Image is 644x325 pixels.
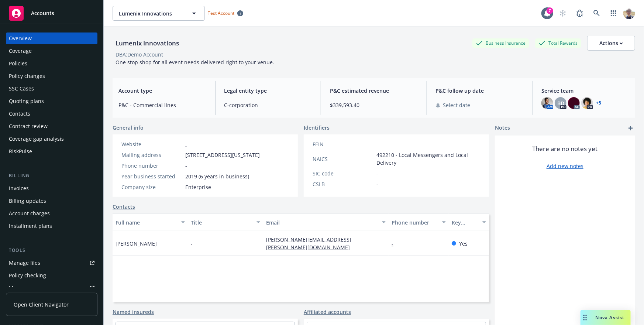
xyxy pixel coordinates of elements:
a: Search [589,6,604,21]
a: - [185,141,187,148]
a: Named insureds [113,308,154,316]
div: Account charges [9,208,50,219]
div: Billing updates [9,195,46,207]
span: Open Client Navigator [14,301,69,308]
div: Actions [599,36,623,50]
img: photo [623,7,635,19]
button: Full name [113,213,188,231]
span: Accounts [31,10,54,16]
span: Enterprise [185,183,211,191]
a: Coverage gap analysis [6,133,97,145]
div: FEIN [313,140,373,148]
a: Contract review [6,120,97,132]
a: Billing updates [6,195,97,207]
div: Title [191,219,252,226]
div: Policy checking [9,270,46,281]
a: - [392,240,399,247]
a: Switch app [606,6,621,21]
span: $339,593.40 [330,101,418,109]
span: [PERSON_NAME] [116,240,157,247]
span: 492210 - Local Messengers and Local Delivery [376,151,480,167]
div: Company size [121,183,182,191]
a: Add new notes [547,162,583,170]
div: Quoting plans [9,95,44,107]
div: Policies [9,58,27,69]
span: - [191,240,193,247]
button: Actions [587,36,635,51]
div: Total Rewards [535,38,581,48]
span: Service team [541,87,629,95]
a: Accounts [6,3,97,24]
span: There are no notes yet [533,144,598,153]
div: Installment plans [9,220,52,232]
span: Nova Assist [596,314,625,321]
button: Phone number [389,213,449,231]
span: One stop shop for all event needs delivered right to your venue. [116,59,274,66]
a: Policy checking [6,270,97,281]
span: Notes [495,124,510,133]
a: RiskPulse [6,146,97,157]
img: photo [581,97,593,109]
span: P&C - Commercial lines [118,101,206,109]
span: P&C follow up date [436,87,524,95]
div: Lumenix Innovations [113,38,182,48]
div: Overview [9,32,32,44]
a: [PERSON_NAME][EMAIL_ADDRESS][PERSON_NAME][DOMAIN_NAME] [266,236,356,251]
div: Contacts [9,108,30,120]
span: P&C estimated revenue [330,87,418,95]
div: Contract review [9,120,48,132]
div: Full name [116,219,177,226]
div: Billing [6,172,97,179]
img: photo [568,97,580,109]
span: - [376,140,378,148]
div: Business Insurance [472,38,529,48]
span: Account type [118,87,206,95]
a: Manage exposures [6,282,97,294]
a: Policies [6,58,97,69]
a: Manage files [6,257,97,269]
div: Coverage gap analysis [9,133,64,145]
div: Invoices [9,182,29,194]
a: Invoices [6,182,97,194]
span: 2019 (6 years in business) [185,172,249,180]
div: Drag to move [581,310,590,325]
div: Phone number [121,162,182,170]
a: Affiliated accounts [304,308,351,316]
div: RiskPulse [9,146,32,157]
div: Tools [6,247,97,254]
div: Website [121,140,182,148]
span: - [185,162,187,170]
span: Lumenix Innovations [119,10,183,17]
div: DBA: Demo Account [116,51,163,58]
a: Contacts [6,108,97,120]
span: Yes [459,240,468,247]
div: Manage exposures [9,282,56,294]
span: [STREET_ADDRESS][US_STATE] [185,151,260,159]
span: Legal entity type [224,87,312,95]
a: Coverage [6,45,97,57]
a: add [626,124,635,133]
button: Lumenix Innovations [113,6,205,21]
img: photo [541,97,553,109]
div: Mailing address [121,151,182,159]
div: SIC code [313,170,373,177]
div: 7 [547,7,553,14]
button: Title [188,213,263,231]
div: Year business started [121,172,182,180]
span: - [376,170,378,177]
span: BD [557,99,564,107]
span: Test Account [208,10,234,16]
div: CSLB [313,180,373,188]
span: Select date [443,101,471,109]
span: Test Account [205,9,246,17]
span: General info [113,124,144,131]
div: SSC Cases [9,83,34,95]
a: +5 [596,101,601,105]
span: - [376,180,378,188]
a: SSC Cases [6,83,97,95]
a: Report a Bug [572,6,587,21]
div: NAICS [313,155,373,163]
a: Overview [6,32,97,44]
div: Policy changes [9,70,45,82]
